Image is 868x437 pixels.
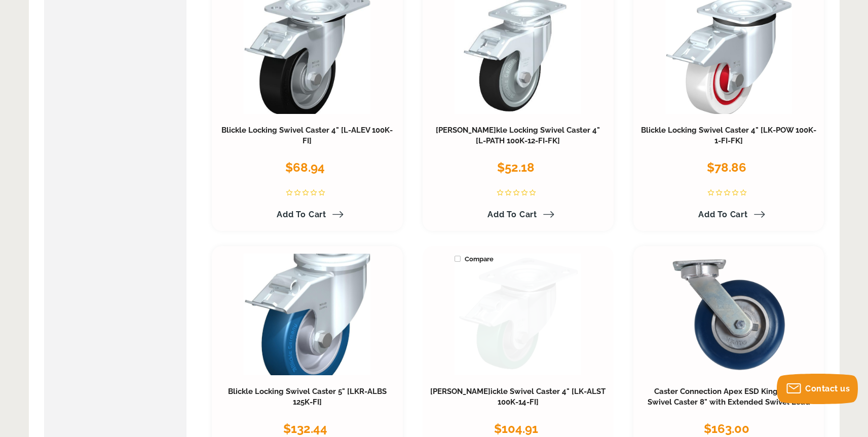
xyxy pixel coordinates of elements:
a: Add to Cart [481,206,554,223]
span: Compare [455,254,494,265]
span: $78.86 [707,160,746,175]
span: Add to Cart [698,210,748,219]
a: [PERSON_NAME]kle Locking Swivel Caster 4" [L-PATH 100K-12-FI-FK] [436,126,600,146]
a: Add to Cart [692,206,765,223]
span: $104.91 [494,421,538,436]
span: $132.44 [283,421,327,436]
a: [PERSON_NAME]ickle Swivel Caster 4" [LK-ALST 100K-14-FI] [430,387,606,407]
a: Blickle Locking Swivel Caster 4" [L-ALEV 100K-FI] [221,126,393,146]
a: Blickle Locking Swivel Caster 5" [LKR-ALBS 125K-FI] [228,387,387,407]
span: $163.00 [704,421,749,436]
span: $52.18 [497,160,535,175]
span: Add to Cart [487,210,537,219]
a: Caster Connection Apex ESD Kingpinless Swivel Caster 8" with Extended Swivel Lead [648,387,810,407]
span: Add to Cart [277,210,326,219]
span: $68.94 [285,160,325,175]
span: Contact us [805,384,850,393]
a: Blickle Locking Swivel Caster 4" [LK-POW 100K-1-FI-FK] [641,126,816,146]
a: Add to Cart [271,206,344,223]
button: Contact us [777,374,858,404]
